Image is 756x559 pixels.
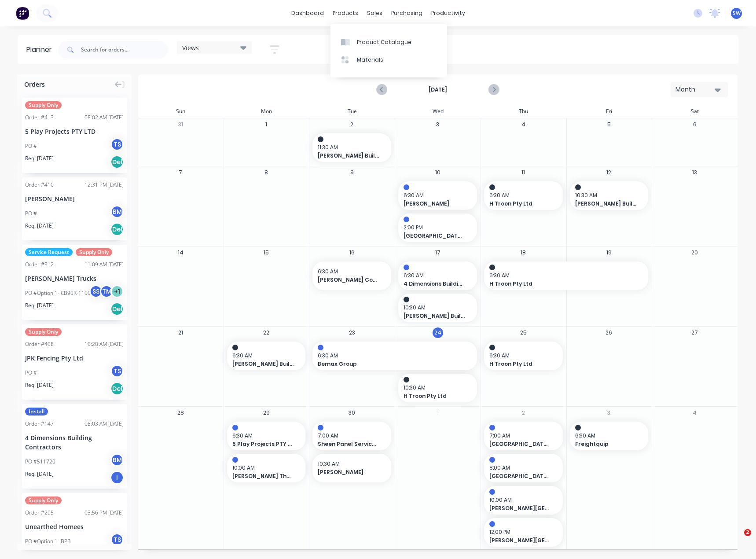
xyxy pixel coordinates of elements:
[25,194,124,203] div: [PERSON_NAME]
[312,454,391,482] div: 10:30 AM[PERSON_NAME]
[312,422,391,450] div: 7:00 AMSheen Panel Service - [GEOGRAPHIC_DATA]
[404,312,465,320] span: [PERSON_NAME] Builders - [GEOGRAPHIC_DATA]
[690,247,700,258] button: 20
[427,7,470,20] div: productivity
[232,464,296,472] span: 10:00 AM
[347,167,357,178] button: 9
[25,210,37,217] div: PO #
[227,342,306,370] div: 6:30 AM[PERSON_NAME] Builders - [GEOGRAPHIC_DATA]
[25,114,54,121] div: Order # 413
[312,342,477,370] div: 6:30 AMBemax Group
[25,381,54,389] span: Req. [DATE]
[84,261,124,268] div: 11:09 AM [DATE]
[318,268,382,276] span: 6:30 AM
[25,127,124,136] div: 5 Play Projects PTY LTD
[25,537,71,545] div: PO #Option 1- BPB
[25,328,62,336] span: Supply Only
[84,509,124,517] div: 03:56 PM [DATE]
[357,38,411,46] div: Product Catalogue
[328,7,363,20] div: products
[433,327,443,338] button: 24
[675,85,716,94] div: Month
[404,232,465,240] span: [GEOGRAPHIC_DATA][PERSON_NAME]
[318,276,379,284] span: [PERSON_NAME] Constructions
[398,181,477,210] div: 6:30 AM[PERSON_NAME]
[404,304,467,312] span: 10:30 AM
[398,213,477,242] div: 2:00 PM[GEOGRAPHIC_DATA][PERSON_NAME]
[25,470,54,478] span: Req. [DATE]
[398,374,477,402] div: 10:30 AMH Troon Pty Ltd
[604,167,614,178] button: 12
[377,84,387,95] button: Previous page
[575,440,636,448] span: Freightquip
[25,289,91,297] div: PO #Option 1- CB90R-1100
[318,143,382,151] span: 11:30 AM
[518,408,528,418] button: 2
[261,408,272,418] button: 29
[232,360,294,368] span: [PERSON_NAME] Builders - [GEOGRAPHIC_DATA]
[25,154,54,162] span: Req. [DATE]
[25,369,37,377] div: PO #
[25,181,54,189] div: Order # 410
[25,458,55,466] div: PO #511720
[175,167,186,178] button: 7
[84,114,124,121] div: 08:02 AM [DATE]
[518,327,528,338] button: 25
[110,302,124,316] div: Del
[224,105,309,118] div: Mon
[484,422,563,450] div: 7:00 AM[GEOGRAPHIC_DATA][PERSON_NAME]
[570,181,649,210] div: 10:30 AM[PERSON_NAME] Builders - [GEOGRAPHIC_DATA]
[518,247,528,258] button: 18
[110,471,124,484] div: I
[404,200,465,208] span: [PERSON_NAME]
[433,167,443,178] button: 10
[318,152,379,160] span: [PERSON_NAME] Builders - [GEOGRAPHIC_DATA]
[261,119,272,130] button: 1
[489,504,550,512] span: [PERSON_NAME][GEOGRAPHIC_DATA] [GEOGRAPHIC_DATA][PERSON_NAME]
[24,80,45,89] span: Orders
[227,454,306,482] div: 10:00 AM[PERSON_NAME] The Night
[404,392,465,400] span: H Troon Pty Ltd
[489,360,550,368] span: H Troon Pty Ltd
[25,433,124,452] div: 4 Dimensions Building Contractors
[25,261,54,268] div: Order # 312
[25,248,73,256] span: Service Request
[433,119,443,130] button: 3
[287,7,328,20] a: dashboard
[489,280,628,288] span: H Troon Pty Ltd
[604,119,614,130] button: 5
[394,86,482,94] strong: [DATE]
[110,364,124,378] div: TS
[484,486,563,515] div: 10:00 AM[PERSON_NAME][GEOGRAPHIC_DATA] [GEOGRAPHIC_DATA][PERSON_NAME]
[347,408,357,418] button: 30
[175,408,186,418] button: 28
[25,222,54,230] span: Req. [DATE]
[489,200,550,208] span: H Troon Pty Ltd
[110,138,124,151] div: TS
[690,167,700,178] button: 13
[347,327,357,338] button: 23
[357,56,383,64] div: Materials
[318,468,379,476] span: [PERSON_NAME]
[309,105,395,118] div: Tue
[312,133,391,162] div: 11:30 AM[PERSON_NAME] Builders - [GEOGRAPHIC_DATA]
[261,327,272,338] button: 22
[575,191,639,199] span: 10:30 AM
[25,509,54,517] div: Order # 295
[175,119,186,130] button: 31
[489,352,553,360] span: 6:30 AM
[330,33,447,51] a: Product Catalogue
[16,7,29,20] img: Factory
[175,247,186,258] button: 14
[604,327,614,338] button: 26
[232,440,294,448] span: 5 Play Projects PTY LTD
[25,101,62,109] span: Supply Only
[481,105,566,118] div: Thu
[312,261,391,290] div: 6:30 AM[PERSON_NAME] Constructions
[404,191,467,199] span: 6:30 AM
[25,408,48,416] span: Install
[604,247,614,258] button: 19
[89,285,103,298] div: SS
[110,453,124,467] div: BM
[395,105,481,118] div: Wed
